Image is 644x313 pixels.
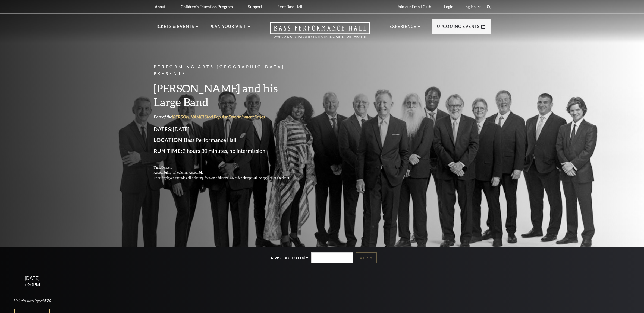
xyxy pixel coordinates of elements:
p: Price displayed includes all ticketing fees. [154,175,303,180]
span: Wheelchair Accessible [172,171,203,175]
span: Run Time: [154,148,183,154]
span: An additional $5 order charge will be applied at checkout. [211,176,290,180]
p: Support [248,4,262,9]
p: [DATE] [154,125,303,134]
p: Children's Education Program [181,4,233,9]
span: $74 [44,298,51,303]
span: Dates: [154,126,173,132]
span: Concert [161,166,172,169]
p: Plan Your Visit [209,23,247,33]
p: 2 hours 30 minutes, no intermission [154,147,303,155]
p: Experience [389,23,417,33]
p: Part of the [154,114,303,120]
div: [DATE] [7,275,58,281]
label: I have a promo code [267,254,308,260]
a: [PERSON_NAME] Steel Popular Entertainment Series [172,114,265,119]
div: Tickets starting at [7,298,58,304]
p: About [155,4,166,9]
p: Tags: [154,165,303,170]
p: Tickets & Events [154,23,194,33]
p: Upcoming Events [437,23,480,33]
p: Bass Performance Hall [154,136,303,144]
p: Rent Bass Hall [277,4,302,9]
div: 7:30PM [7,282,58,287]
select: Select: [462,4,482,9]
p: Accessibility: [154,170,303,175]
span: Location: [154,137,184,143]
h3: [PERSON_NAME] and his Large Band [154,81,303,109]
p: Performing Arts [GEOGRAPHIC_DATA] Presents [154,64,303,77]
